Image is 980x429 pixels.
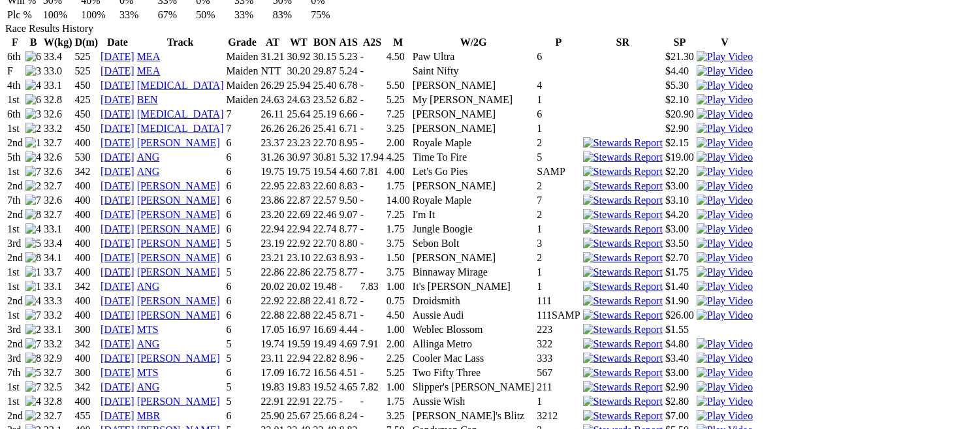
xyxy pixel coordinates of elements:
a: [PERSON_NAME] [137,266,220,278]
a: [DATE] [101,209,134,220]
img: Stewards Report [583,266,663,278]
td: Time To Fire [412,151,535,164]
a: [DATE] [101,410,134,421]
td: 25.40 [312,79,337,92]
th: B [25,36,42,49]
td: 7.81 [360,165,385,178]
th: M [386,36,411,49]
img: Stewards Report [583,180,663,192]
a: [DATE] [101,252,134,263]
th: A1S [338,36,358,49]
a: [DATE] [101,65,134,76]
td: Maiden [226,93,259,106]
img: Play Video [697,123,753,135]
td: 25.41 [312,122,337,135]
img: Stewards Report [583,410,663,422]
a: [PERSON_NAME] [137,180,220,191]
a: MBR [137,410,161,421]
img: 6 [25,51,41,63]
td: 4.50 [386,50,411,63]
div: Race Results History [5,23,975,35]
img: Play Video [697,151,753,163]
a: [DATE] [101,324,134,335]
img: 5 [25,367,41,379]
td: 450 [74,79,99,92]
img: Stewards Report [583,295,663,307]
a: View replay [697,381,753,392]
th: V [696,36,753,49]
img: Stewards Report [583,381,663,393]
td: 67% [157,8,195,22]
a: Watch Replay on Watchdog [697,123,753,134]
a: View replay [697,353,753,364]
img: Stewards Report [583,310,663,321]
td: 30.20 [286,65,311,78]
a: [DATE] [101,310,134,321]
td: My [PERSON_NAME] [412,93,535,106]
img: 7 [25,338,41,350]
a: Watch Replay on Watchdog [697,94,753,105]
img: 4 [25,295,41,307]
td: 33% [119,8,156,22]
td: 450 [74,122,99,135]
td: 30.81 [312,151,337,164]
td: F [7,65,24,78]
img: Stewards Report [583,252,663,264]
th: P [536,36,580,49]
td: Maiden [226,65,259,78]
td: 5.25 [386,93,411,106]
td: 30.15 [312,50,337,63]
td: $2.10 [665,93,695,106]
a: [PERSON_NAME] [137,223,220,234]
img: 8 [25,209,41,221]
img: Play Video [697,367,753,379]
a: [DATE] [101,180,134,191]
td: $2.90 [665,122,695,135]
img: Stewards Report [583,281,663,293]
a: MTS [137,367,159,378]
a: MEA [137,65,161,76]
td: - [360,79,385,92]
a: [DATE] [101,396,134,407]
img: Stewards Report [583,367,663,379]
a: [MEDICAL_DATA] [137,123,224,134]
td: 5.23 [338,50,358,63]
a: [DATE] [101,80,134,91]
td: 6th [7,108,24,121]
td: 4 [536,79,580,92]
td: 30.92 [286,50,311,63]
img: 2 [25,324,41,336]
img: Play Video [697,223,753,235]
img: Play Video [697,137,753,149]
a: Watch Replay on Watchdog [697,108,753,119]
img: Play Video [697,94,753,106]
td: Saint Nifty [412,65,535,78]
a: [DATE] [101,137,134,148]
td: 26.26 [286,122,311,135]
a: Watch Replay on Watchdog [697,65,753,76]
td: 23.52 [312,93,337,106]
td: 1st [7,93,24,106]
td: 5.24 [338,65,358,78]
img: 7 [25,195,41,206]
td: 6.82 [338,93,358,106]
a: [DATE] [101,353,134,364]
img: Stewards Report [583,353,663,364]
a: [MEDICAL_DATA] [137,108,224,119]
td: Paw Ultra [412,50,535,63]
img: 3 [25,108,41,120]
th: W(kg) [43,36,73,49]
td: 33.4 [43,50,73,63]
a: ANG [137,281,160,292]
a: View replay [697,238,753,249]
td: 24.63 [286,93,311,106]
td: $2.15 [665,136,695,150]
img: 1 [25,266,41,278]
td: - [360,122,385,135]
a: [PERSON_NAME] [137,295,220,306]
td: 25.94 [286,79,311,92]
img: Play Video [697,180,753,192]
td: 23.23 [286,136,311,150]
a: View replay [697,151,753,163]
td: Let's Go Pies [412,165,535,178]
